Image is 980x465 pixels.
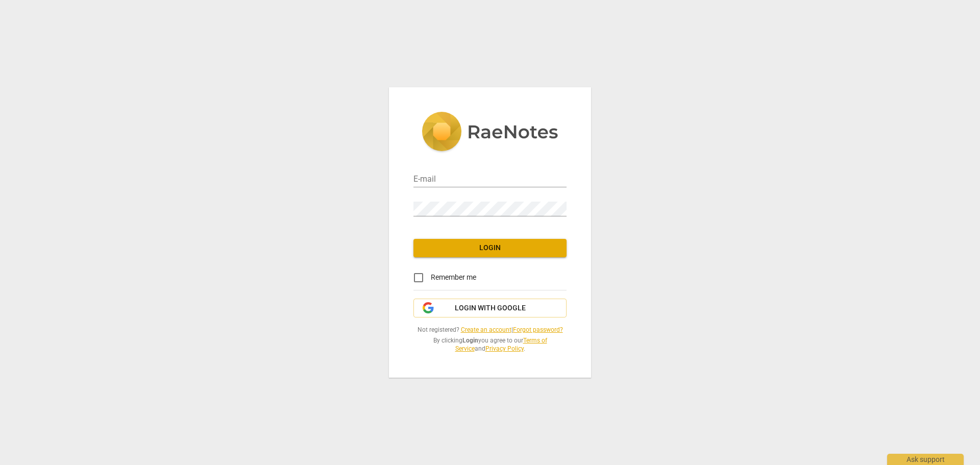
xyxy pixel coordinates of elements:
[431,272,476,283] span: Remember me
[462,337,478,344] b: Login
[513,326,563,333] a: Forgot password?
[485,345,524,352] a: Privacy Policy
[461,326,511,333] a: Create an account
[422,112,558,154] img: 5ac2273c67554f335776073100b6d88f.svg
[455,303,526,313] span: Login with Google
[422,243,558,253] span: Login
[413,326,567,334] span: Not registered? |
[455,337,547,353] a: Terms of Service
[887,454,964,465] div: Ask support
[413,239,567,257] button: Login
[413,299,567,318] button: Login with Google
[413,336,567,353] span: By clicking you agree to our and .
